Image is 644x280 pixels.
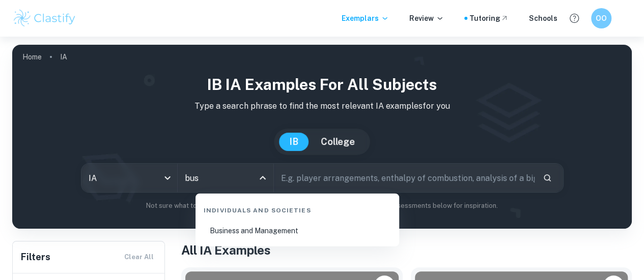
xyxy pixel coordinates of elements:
[12,8,77,28] img: Clastify logo
[279,133,309,151] button: IB
[311,133,365,151] button: College
[342,13,389,24] p: Exemplars
[200,219,395,242] li: Business and Management
[539,169,556,186] button: Search
[20,201,624,211] p: Not sure what to search for? You can always look through our example Internal Assessments below f...
[409,13,444,24] p: Review
[22,50,42,64] a: Home
[81,164,177,192] div: IA
[20,100,624,112] p: Type a search phrase to find the most relevant IA examples for you
[21,250,50,264] h6: Filters
[200,198,395,219] div: Individuals and Societies
[181,241,632,259] h1: All IA Examples
[591,8,611,28] button: OO
[256,171,270,185] button: Close
[596,13,607,24] h6: OO
[529,13,557,24] a: Schools
[20,73,624,96] h1: IB IA examples for all subjects
[566,10,583,27] button: Help and Feedback
[469,13,509,24] a: Tutoring
[60,51,67,63] p: IA
[274,164,535,192] input: E.g. player arrangements, enthalpy of combustion, analysis of a big city...
[12,45,632,229] img: profile cover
